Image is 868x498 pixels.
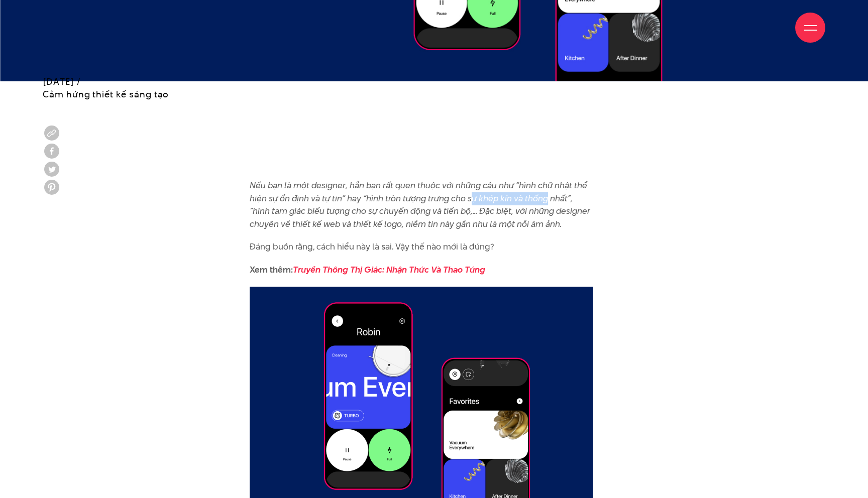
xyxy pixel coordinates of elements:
span: [DATE] / Cảm hứng thiết kế sáng tạo [43,75,169,100]
strong: Xem thêm: [250,264,485,276]
p: Đáng buồn rằng, cách hiểu này là sai. Vậy thế nào mới là đúng? [250,240,593,254]
a: Truyền Thông Thị Giác: Nhận Thức Và Thao Túng [293,264,485,276]
em: Nếu bạn là một designer, hẳn bạn rất quen thuộc với những câu như “hình chữ nhật thể hiện sự ổn đ... [250,179,590,230]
